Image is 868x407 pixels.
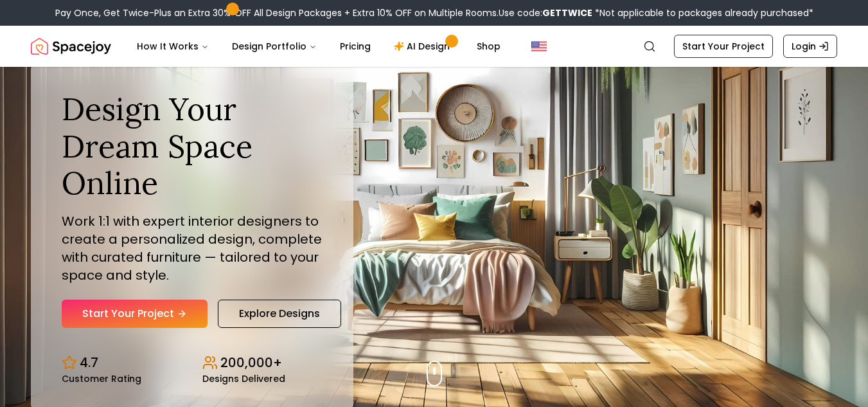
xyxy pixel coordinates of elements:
img: Spacejoy Logo [31,33,111,59]
div: Design stats [62,343,323,383]
p: 4.7 [80,354,98,372]
a: Spacejoy [31,33,111,59]
a: Login [783,35,837,58]
a: AI Design [384,33,464,59]
nav: Global [31,26,837,67]
div: Pay Once, Get Twice-Plus an Extra 30% OFF All Design Packages + Extra 10% OFF on Multiple Rooms. [55,6,813,19]
button: Design Portfolio [222,33,327,59]
span: *Not applicable to packages already purchased* [592,6,813,19]
nav: Main [127,33,511,59]
img: United States [531,39,547,54]
b: GETTWICE [542,6,592,19]
h1: Design Your Dream Space Online [62,91,323,202]
small: Designs Delivered [202,374,285,383]
p: Work 1:1 with expert interior designers to create a personalized design, complete with curated fu... [62,212,323,284]
a: Start Your Project [62,300,208,328]
a: Shop [466,33,511,59]
a: Explore Designs [218,300,341,328]
a: Pricing [330,33,381,59]
button: How It Works [127,33,219,59]
span: Use code: [499,6,592,19]
small: Customer Rating [62,374,141,383]
a: Start Your Project [674,35,773,58]
p: 200,000+ [220,354,282,372]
